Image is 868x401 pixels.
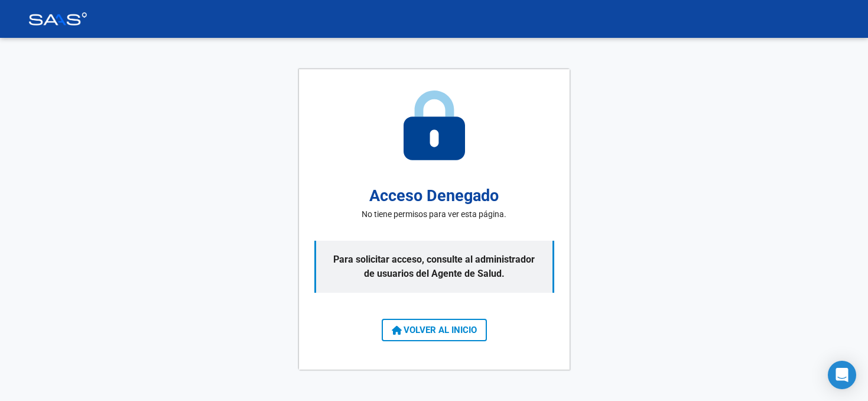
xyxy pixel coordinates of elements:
h2: Acceso Denegado [369,184,499,208]
p: No tiene permisos para ver esta página. [362,208,506,221]
div: Open Intercom Messenger [828,361,856,389]
span: VOLVER AL INICIO [392,325,477,335]
p: Para solicitar acceso, consulte al administrador de usuarios del Agente de Salud. [314,241,554,293]
img: Logo SAAS [28,12,87,25]
img: access-denied [404,90,465,160]
button: VOLVER AL INICIO [382,319,487,341]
